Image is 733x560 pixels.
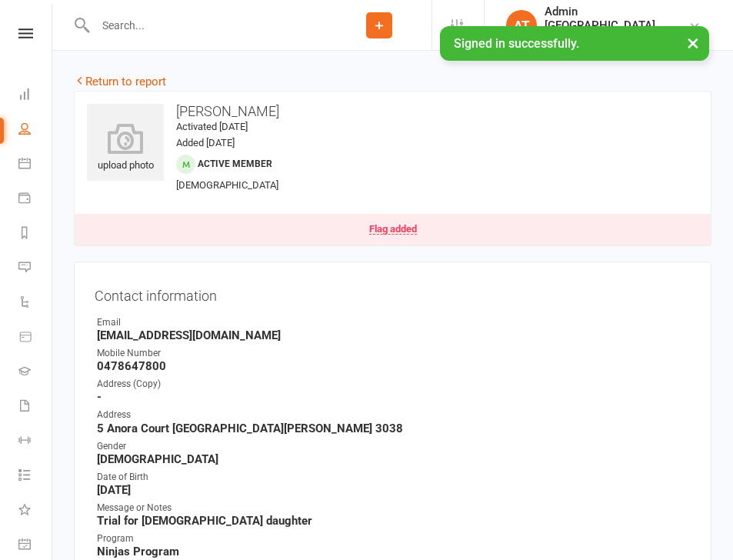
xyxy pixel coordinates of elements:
button: × [679,26,707,59]
strong: [DEMOGRAPHIC_DATA] [97,452,691,466]
a: People [18,113,53,148]
strong: - [97,390,691,404]
a: What's New [18,494,53,528]
div: Address (Copy) [97,377,691,392]
span: Active member [198,158,272,169]
a: Product Sales [18,321,53,355]
strong: Ninjas Program [97,545,691,558]
div: AT [506,10,537,41]
strong: 5 Anora Court [GEOGRAPHIC_DATA][PERSON_NAME] 3038 [97,422,691,435]
div: Mobile Number [97,346,691,361]
span: [DEMOGRAPHIC_DATA] [176,179,278,191]
div: Message or Notes [97,501,691,515]
div: Flag added [369,224,417,235]
strong: [EMAIL_ADDRESS][DOMAIN_NAME] [97,328,691,342]
strong: [DATE] [97,483,691,497]
input: Search... [91,15,327,36]
h3: [PERSON_NAME] [87,104,698,119]
h3: Contact information [95,282,691,304]
div: upload photo [87,123,164,174]
a: Dashboard [18,78,53,113]
a: Payments [18,182,53,217]
div: Address [97,408,691,422]
div: Gender [97,439,691,454]
time: Activated [DATE] [176,121,248,132]
div: Email [97,315,691,330]
time: Added [DATE] [176,137,235,148]
strong: Trial for [DEMOGRAPHIC_DATA] daughter [97,514,691,528]
div: Date of Birth [97,470,691,485]
a: Calendar [18,148,53,182]
strong: 0478647800 [97,359,691,373]
div: Program [97,532,691,546]
a: Reports [18,217,53,252]
div: Admin [GEOGRAPHIC_DATA] [545,5,688,32]
span: Signed in successfully. [454,36,579,51]
a: Return to report [74,75,166,88]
